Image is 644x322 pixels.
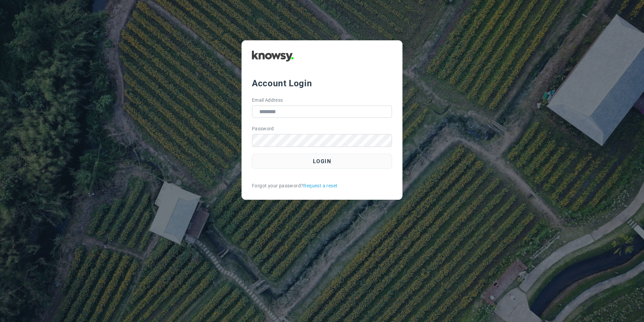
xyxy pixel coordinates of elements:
[252,97,283,104] label: Email Address
[252,182,392,189] div: Forgot your password?
[303,182,337,189] a: Request a reset
[252,125,274,132] label: Password
[252,77,392,89] div: Account Login
[252,154,392,169] button: Login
